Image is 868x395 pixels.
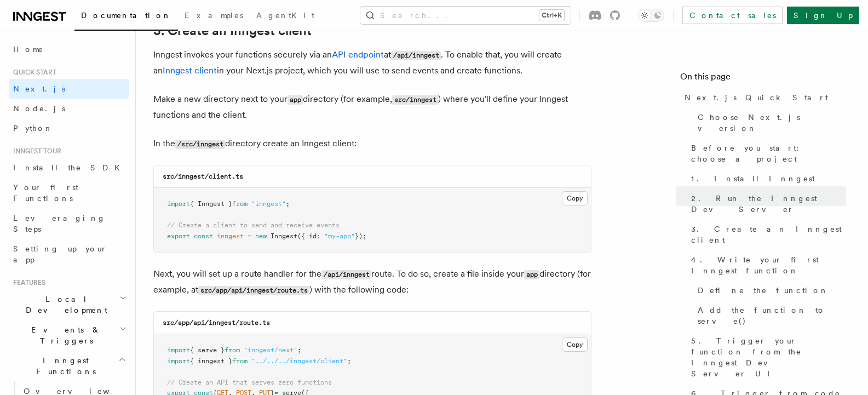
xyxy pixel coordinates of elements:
[687,188,846,219] a: 2. Run the Inngest Dev Server
[9,294,119,316] span: Local Development
[167,200,190,208] span: import
[13,84,65,93] span: Next.js
[687,138,846,169] a: Before you start: choose a project
[190,357,232,365] span: { inngest }
[687,331,846,383] a: 5. Trigger your function from the Inngest Dev Server UI
[347,357,351,365] span: ;
[13,244,107,264] span: Setting up your app
[13,183,78,203] span: Your first Functions
[691,224,846,245] span: 3. Create an Inngest client
[332,49,384,60] a: API endpoint
[153,266,591,298] p: Next, you will set up a route handler for the route. To do so, create a file inside your director...
[691,193,846,215] span: 2. Run the Inngest Dev Server
[297,232,317,240] span: ({ id
[9,118,129,138] a: Python
[638,9,664,22] button: Toggle dark mode
[562,191,588,205] button: Copy
[9,355,118,377] span: Inngest Functions
[232,357,248,365] span: from
[691,254,846,276] span: 4. Write your first Inngest function
[687,250,846,280] a: 4. Write your first Inngest function
[163,319,270,327] code: src/app/api/inngest/route.ts
[194,232,213,240] span: const
[256,11,314,20] span: AgentKit
[9,320,129,351] button: Events & Triggers
[13,214,106,233] span: Leveraging Steps
[286,200,290,208] span: ;
[9,158,129,178] a: Install the SDK
[163,173,243,180] code: src/inngest/client.ts
[355,232,366,240] span: });
[167,232,190,240] span: export
[539,10,564,21] kbd: Ctrl+K
[680,70,846,88] h4: On this page
[698,112,846,134] span: Choose Next.js version
[9,79,129,99] a: Next.js
[13,44,44,55] span: Home
[698,305,846,327] span: Add the function to serve()
[167,357,190,365] span: import
[288,95,303,105] code: app
[163,65,217,76] a: Inngest client
[680,88,846,107] a: Next.js Quick Start
[693,280,846,300] a: Define the function
[255,232,267,240] span: new
[190,200,232,208] span: { Inngest }
[324,232,355,240] span: "my-app"
[9,351,129,381] button: Inngest Functions
[153,91,591,123] p: Make a new directory next to your directory (for example, ) where you'll define your Inngest func...
[13,163,127,172] span: Install the SDK
[691,173,815,184] span: 1. Install Inngest
[9,99,129,118] a: Node.js
[321,270,371,279] code: /api/inngest
[317,232,320,240] span: :
[185,11,243,20] span: Examples
[9,147,61,156] span: Inngest tour
[9,239,129,270] a: Setting up your app
[687,219,846,250] a: 3. Create an Inngest client
[153,47,591,78] p: Inngest invokes your functions securely via an at . To enable that, you will create an in your Ne...
[251,357,347,365] span: "../../../inngest/client"
[198,286,309,295] code: src/app/api/inngest/route.ts
[391,51,441,60] code: /api/inngest
[81,11,171,20] span: Documentation
[248,232,251,240] span: =
[9,178,129,208] a: Your first Functions
[9,324,119,346] span: Events & Triggers
[9,39,129,59] a: Home
[9,289,129,320] button: Local Development
[524,270,539,279] code: app
[9,278,45,287] span: Features
[693,107,846,138] a: Choose Next.js version
[9,208,129,239] a: Leveraging Steps
[687,169,846,188] a: 1. Install Inngest
[392,95,438,105] code: src/inngest
[167,221,340,229] span: // Create a client to send and receive events
[9,68,56,77] span: Quick start
[232,200,248,208] span: from
[271,232,297,240] span: Inngest
[698,285,829,296] span: Define the function
[175,140,225,149] code: /src/inngest
[691,142,846,164] span: Before you start: choose a project
[178,3,250,30] a: Examples
[297,346,301,354] span: ;
[225,346,240,354] span: from
[251,200,286,208] span: "inngest"
[685,92,828,103] span: Next.js Quick Start
[682,7,783,24] a: Contact sales
[250,3,321,30] a: AgentKit
[360,7,571,24] button: Search...Ctrl+K
[153,136,591,152] p: In the directory create an Inngest client:
[74,3,178,31] a: Documentation
[13,104,65,113] span: Node.js
[787,7,859,24] a: Sign Up
[244,346,297,354] span: "inngest/next"
[167,346,190,354] span: import
[693,300,846,331] a: Add the function to serve()
[13,124,53,133] span: Python
[167,379,332,386] span: // Create an API that serves zero functions
[562,337,588,352] button: Copy
[217,232,244,240] span: inngest
[691,335,846,379] span: 5. Trigger your function from the Inngest Dev Server UI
